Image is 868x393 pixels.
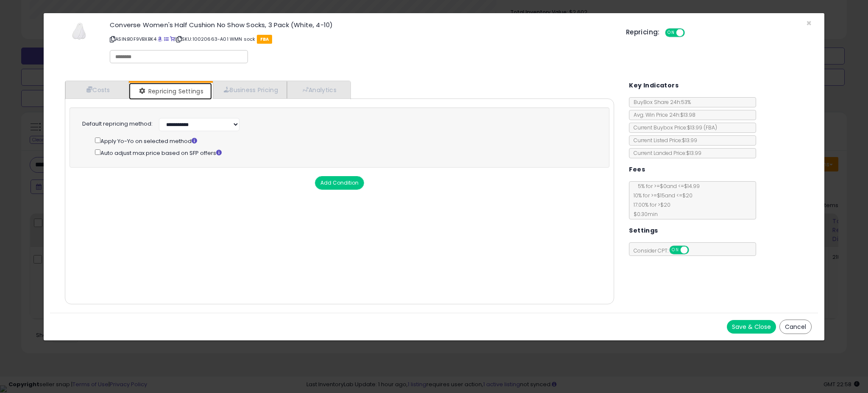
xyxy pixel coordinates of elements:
span: Consider CPT: [629,247,700,254]
div: Apply Yo-Yo on selected method [95,136,595,146]
div: Auto adjust max price based on SFP offers [95,148,595,157]
h5: Repricing: [626,29,660,36]
span: ( FBA ) [704,124,717,131]
a: Your listing only [170,36,175,42]
label: Default repricing method: [82,120,153,128]
span: × [806,17,812,29]
span: Current Buybox Price: [629,124,717,131]
span: $13.99 [687,124,717,131]
span: 10 % for >= $15 and <= $20 [629,192,693,199]
h5: Fees [629,164,645,175]
a: BuyBox page [158,36,162,42]
a: Analytics [287,81,350,98]
h5: Settings [629,225,658,236]
span: ON [666,29,676,36]
span: 17.00 % for > $20 [629,201,670,208]
a: Costs [65,81,129,98]
h3: Converse Women's Half Cushion No Show Socks, 3 Pack (White, 4-10) [110,22,613,28]
span: FBA [257,35,273,44]
button: Add Condition [315,176,364,190]
span: Avg. Win Price 24h: $13.98 [629,111,696,118]
img: 21q3chBBOyL._SL60_.jpg [67,22,93,41]
a: All offer listings [164,36,169,42]
a: Business Pricing [213,81,287,98]
a: Repricing Settings [129,83,212,100]
span: OFF [683,29,697,36]
span: $0.30 min [629,211,658,218]
span: BuyBox Share 24h: 53% [629,98,691,106]
span: Current Listed Price: $13.99 [629,137,697,144]
button: Cancel [779,320,812,334]
span: 5 % for >= $0 and <= $14.99 [634,182,700,190]
span: Current Landed Price: $13.99 [629,149,701,157]
p: ASIN: B0F9VBXBK4 | SKU: 10020663-A01 WMN sock [110,32,613,46]
span: OFF [688,247,701,254]
span: ON [670,247,681,254]
h5: Key Indicators [629,80,679,91]
button: Save & Close [727,320,776,334]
